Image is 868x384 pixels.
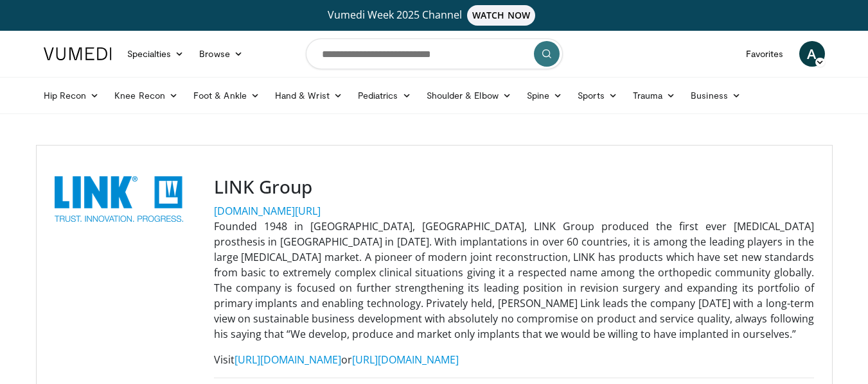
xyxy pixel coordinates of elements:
[235,353,341,367] a: [URL][DOMAIN_NAME]
[214,176,814,198] h3: LINK Group
[44,47,112,60] img: VuMedi Logo
[214,352,814,367] p: Visit or
[738,41,792,67] a: Favorites
[352,353,459,367] a: [URL][DOMAIN_NAME]
[186,83,267,108] a: Foot & Ankle
[267,83,350,108] a: Hand & Wrist
[350,83,419,108] a: Pediatrics
[306,38,563,69] input: Search topics, interventions
[467,5,535,26] span: WATCH NOW
[519,83,570,108] a: Spine
[419,83,519,108] a: Shoulder & Elbow
[570,83,625,108] a: Sports
[799,41,825,67] a: A
[107,83,186,108] a: Knee Recon
[214,219,814,342] p: Founded 1948 in [GEOGRAPHIC_DATA], [GEOGRAPHIC_DATA], LINK Group produced the first ever [MEDICAL...
[625,83,684,108] a: Trauma
[191,41,251,67] a: Browse
[683,83,748,108] a: Business
[46,5,823,26] a: Vumedi Week 2025 ChannelWATCH NOW
[36,83,107,108] a: Hip Recon
[214,204,321,218] a: [DOMAIN_NAME][URL]
[120,41,192,67] a: Specialties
